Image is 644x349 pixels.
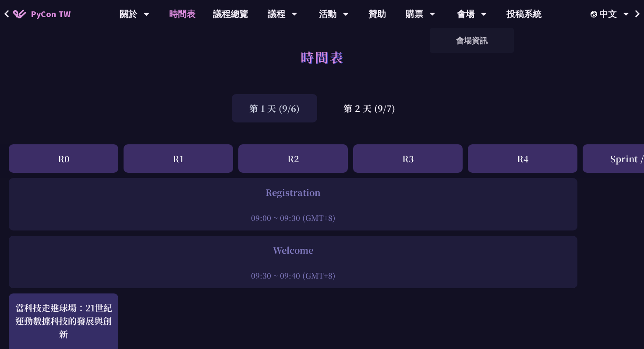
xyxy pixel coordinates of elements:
[13,10,26,18] img: Home icon of PyCon TW 2025
[232,94,317,122] div: 第 1 天 (9/6)
[13,301,114,341] div: 當科技走進球場：21世紀運動數據科技的發展與創新
[468,144,577,173] div: R4
[13,270,573,281] div: 09:30 ~ 09:40 (GMT+8)
[353,144,463,173] div: R3
[430,30,514,51] a: 會場資訊
[31,7,71,21] span: PyCon TW
[124,144,233,173] div: R1
[301,44,344,70] h1: 時間表
[13,244,573,257] div: Welcome
[591,11,599,17] img: Locale Icon
[13,186,573,199] div: Registration
[13,212,573,223] div: 09:00 ~ 09:30 (GMT+8)
[4,3,79,25] a: PyCon TW
[9,144,118,173] div: R0
[238,144,348,173] div: R2
[326,94,413,122] div: 第 2 天 (9/7)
